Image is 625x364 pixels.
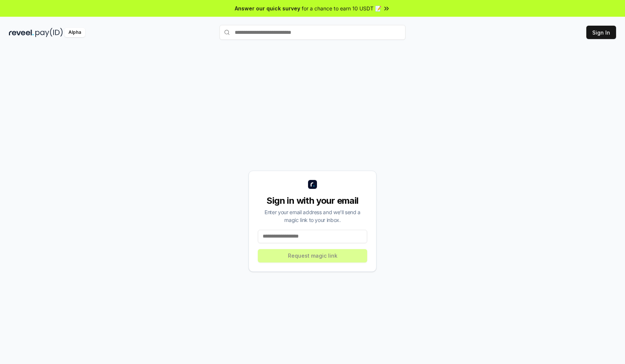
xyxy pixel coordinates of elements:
[302,4,381,12] span: for a chance to earn 10 USDT 📝
[35,28,63,37] img: pay_id
[9,28,34,37] img: reveel_dark
[258,195,367,207] div: Sign in with your email
[235,4,300,12] span: Answer our quick survey
[64,28,85,37] div: Alpha
[308,180,317,189] img: logo_small
[258,208,367,224] div: Enter your email address and we’ll send a magic link to your inbox.
[586,26,616,39] button: Sign In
